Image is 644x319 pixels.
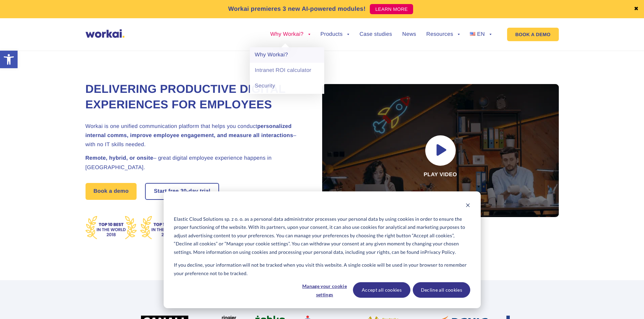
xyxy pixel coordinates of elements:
[86,183,137,200] a: Book a demo
[181,189,198,194] i: 30-day
[634,6,639,12] a: ✖
[477,31,485,37] span: EN
[353,282,410,298] button: Accept all cookies
[86,154,305,172] h2: – great digital employee experience happens in [GEOGRAPHIC_DATA].
[250,47,324,63] a: Why Workai?
[426,32,460,37] a: Resources
[174,261,470,277] p: If you decline, your information will not be tracked when you visit this website. A single cookie...
[270,32,310,37] a: Why Workai?
[299,282,351,298] button: Manage your cookie settings
[146,184,218,199] a: Start free30-daytrial
[164,191,481,308] div: Cookie banner
[174,215,470,257] p: Elastic Cloud Solutions sp. z o. o. as a personal data administrator processes your personal data...
[250,63,324,78] a: Intranet ROI calculator
[320,32,350,37] a: Products
[250,78,324,94] a: Security
[507,28,558,41] a: BOOK A DEMO
[228,4,366,14] p: Workai premieres 3 new AI-powered modules!
[86,155,153,161] strong: Remote, hybrid, or onsite
[86,122,305,150] h2: Workai is one unified communication platform that helps you conduct – with no IT skills needed.
[413,282,470,298] button: Decline all cookies
[359,32,392,37] a: Case studies
[466,202,470,210] button: Dismiss cookie banner
[425,248,455,257] a: Privacy Policy
[135,295,510,303] h2: More than 100 fast-growing enterprises trust Workai
[370,4,413,14] a: LEARN MORE
[86,82,305,113] h1: Delivering Productive Digital Experiences for Employees
[402,32,416,37] a: News
[322,84,559,217] div: Play video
